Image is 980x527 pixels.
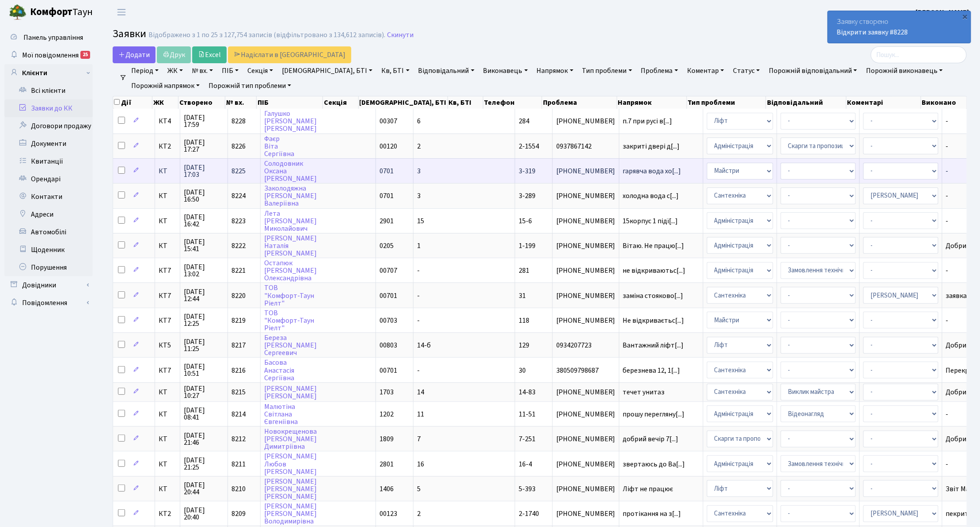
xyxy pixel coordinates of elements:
a: ТОВ"Комфорт-ТаунРіелт" [264,283,314,308]
span: [PHONE_NUMBER] [556,510,615,517]
span: 14 [417,387,424,397]
span: 00701 [380,366,397,375]
a: Квитанції [4,153,93,170]
span: Додати [118,50,150,60]
span: 281 [519,266,529,275]
a: Тип проблеми [579,63,636,78]
span: [PHONE_NUMBER] [556,485,615,493]
span: 0701 [380,191,394,201]
span: [PHONE_NUMBER] [556,317,615,324]
span: 15корпус 1 підї[...] [623,216,678,226]
span: 00803 [380,340,397,350]
input: Пошук... [871,46,967,63]
span: 8210 [232,484,246,494]
span: [DATE] 20:40 [184,507,224,521]
span: 00120 [380,141,397,151]
span: [PHONE_NUMBER] [556,461,615,468]
a: Галушко[PERSON_NAME][PERSON_NAME] [264,109,317,134]
span: 8219 [232,316,246,325]
a: [DEMOGRAPHIC_DATA], БТІ [278,63,376,78]
span: [DATE] 17:59 [184,114,224,128]
span: 0701 [380,166,394,176]
span: [DATE] 16:42 [184,214,224,228]
span: КТ2 [159,143,176,150]
span: 8211 [232,459,246,469]
span: КТ2 [159,510,176,517]
a: Орендарі [4,170,93,188]
span: [PHONE_NUMBER] [556,435,615,443]
span: 380509798687 [556,367,615,374]
a: Статус [729,63,763,78]
span: 8222 [232,241,246,251]
span: 1406 [380,484,394,494]
b: [PERSON_NAME] [916,8,969,17]
a: Договори продажу [4,117,93,135]
a: Виконавець [480,63,532,78]
a: Порожній виконавець [862,63,946,78]
span: 2-1740 [519,509,539,519]
a: ПІБ [218,63,242,78]
span: 00307 [380,116,397,126]
a: Порожній тип проблеми [205,78,295,93]
span: КТ [159,218,176,225]
a: [PERSON_NAME][PERSON_NAME] [264,384,317,401]
a: [PERSON_NAME][PERSON_NAME][PERSON_NAME] [264,477,317,501]
span: 16-4 [519,459,532,469]
span: [DATE] 11:25 [184,338,224,352]
span: звертаюсь до Ва[...] [623,459,685,469]
a: Мої повідомлення25 [4,46,93,64]
span: Мої повідомлення [22,50,79,60]
span: КТ7 [159,267,176,274]
span: Не відкриваєтьс[...] [623,316,684,325]
a: МалютінаСвітланаЄвгеніївна [264,402,298,427]
span: Вітаю. Не працю[...] [623,241,684,251]
span: 1-199 [519,241,536,251]
span: 129 [519,340,529,350]
span: [DATE] 21:25 [184,457,224,471]
span: [PHONE_NUMBER] [556,218,615,225]
span: 8220 [232,291,246,301]
div: 25 [80,51,90,59]
a: Проблема [638,63,682,78]
span: 11-51 [519,409,536,419]
span: 8228 [232,116,246,126]
span: КТ4 [159,118,176,125]
span: 6 [417,116,421,126]
a: № вх. [188,63,217,78]
a: Береза[PERSON_NAME]Сергеевич [264,333,317,358]
span: 5 [417,484,421,494]
span: [DATE] 16:50 [184,189,224,203]
a: Контакти [4,188,93,206]
span: 31 [519,291,526,301]
span: - [417,316,420,325]
span: КТ [159,192,176,199]
span: закриті двері д[...] [623,141,680,151]
span: 2 [417,141,421,151]
a: Заявки до КК [4,99,93,117]
a: [PERSON_NAME][PERSON_NAME]Володимирівна [264,501,317,526]
span: прошу перегляну[...] [623,409,685,419]
a: Коментар [684,63,728,78]
span: [DATE] 20:44 [184,481,224,496]
span: 8216 [232,366,246,375]
th: [DEMOGRAPHIC_DATA], БТІ [359,96,448,109]
span: КТ [159,461,176,468]
span: [PHONE_NUMBER] [556,389,615,396]
a: Новокрещенова[PERSON_NAME]Димитріївна [264,427,317,451]
span: 1 [417,241,421,251]
span: 30 [519,366,526,375]
span: березнева 12, 1[...] [623,366,680,375]
span: [DATE] 17:03 [184,164,224,178]
span: [DATE] 12:25 [184,313,224,327]
span: [PHONE_NUMBER] [556,168,615,175]
span: 0934207723 [556,342,615,349]
a: Адреси [4,206,93,223]
th: Кв, БТІ [448,96,483,109]
span: протікання на з[...] [623,509,681,519]
span: [DATE] 10:51 [184,363,224,377]
a: Клієнти [4,64,93,82]
th: Секція [323,96,358,109]
span: 8212 [232,434,246,444]
span: 16 [417,459,424,469]
span: КТ7 [159,292,176,299]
